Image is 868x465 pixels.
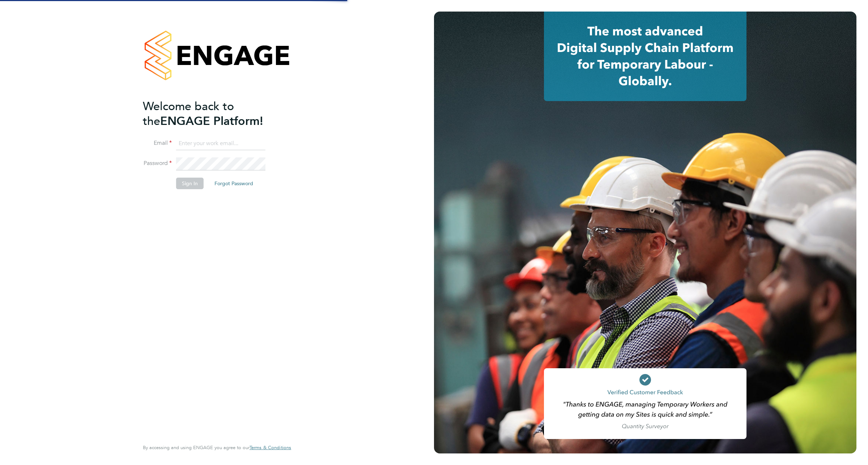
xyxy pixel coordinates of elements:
button: Forgot Password [209,178,259,189]
span: By accessing and using ENGAGE you agree to our [143,444,291,451]
input: Enter your work email... [176,137,265,150]
span: Terms & Conditions [250,444,291,451]
label: Email [143,139,172,147]
button: Sign In [176,178,204,189]
a: Terms & Conditions [250,445,291,451]
label: Password [143,160,172,167]
span: Welcome back to the [143,99,234,128]
h2: ENGAGE Platform! [143,99,284,129]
